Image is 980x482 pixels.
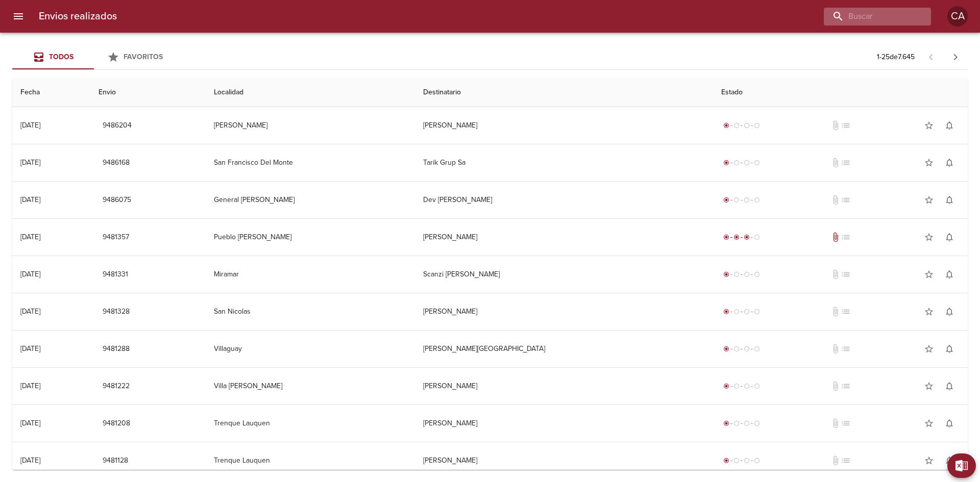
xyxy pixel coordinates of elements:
span: radio_button_unchecked [744,122,750,129]
span: radio_button_checked [723,383,729,389]
span: notifications_none [944,120,954,131]
button: Activar notificaciones [939,301,960,322]
div: [DATE] [20,270,40,278]
td: Villaguay [206,331,415,367]
span: No tiene pedido asociado [841,269,851,280]
span: notifications_none [944,418,954,428]
span: radio_button_unchecked [733,309,740,315]
span: radio_button_unchecked [733,271,740,277]
span: Pagina anterior [919,52,943,62]
div: En viaje [721,232,762,242]
span: Todos [49,53,73,61]
span: star_border [924,455,934,466]
td: Scanzi [PERSON_NAME] [415,256,713,293]
span: Favoritos [124,53,163,61]
span: 9481331 [103,268,128,281]
span: 9481357 [103,231,129,244]
button: Agregar a favoritos [919,115,939,136]
span: No tiene pedido asociado [841,120,851,131]
span: radio_button_checked [723,271,729,277]
div: Generado [721,158,762,168]
span: star_border [924,269,934,280]
span: radio_button_unchecked [754,346,760,352]
button: Agregar a favoritos [919,153,939,173]
span: radio_button_unchecked [744,271,750,277]
p: 1 - 25 de 7.645 [877,52,915,62]
span: star_border [924,418,934,428]
td: [PERSON_NAME] [415,219,713,256]
span: radio_button_unchecked [754,383,760,389]
span: radio_button_unchecked [733,160,740,166]
span: radio_button_unchecked [754,420,760,426]
div: Abrir información de usuario [947,6,968,27]
td: San Nicolas [206,293,415,330]
span: star_border [924,381,934,391]
div: Generado [721,344,762,354]
span: 9481128 [103,454,128,467]
span: radio_button_unchecked [754,122,760,129]
span: radio_button_checked [723,309,729,315]
span: notifications_none [944,455,954,466]
button: 9486168 [99,154,134,172]
td: [PERSON_NAME] [415,368,713,404]
span: radio_button_checked [723,346,729,352]
button: Activar notificaciones [939,264,960,285]
th: Estado [713,78,968,107]
span: radio_button_unchecked [754,234,760,240]
td: [PERSON_NAME] [206,107,415,144]
div: [DATE] [20,121,40,130]
div: [DATE] [20,419,40,427]
td: Tarik Grup Sa [415,144,713,181]
button: Activar notificaciones [939,190,960,210]
div: Generado [721,381,762,391]
span: radio_button_unchecked [733,383,740,389]
span: radio_button_unchecked [733,197,740,203]
button: Activar notificaciones [939,413,960,434]
span: 9486168 [103,157,130,169]
button: 9481357 [99,228,133,247]
span: notifications_none [944,269,954,280]
span: notifications_none [944,158,954,168]
span: radio_button_checked [723,160,729,166]
span: No tiene documentos adjuntos [830,269,841,280]
button: Activar notificaciones [939,339,960,359]
span: radio_button_unchecked [744,197,750,203]
span: notifications_none [944,232,954,242]
th: Destinatario [415,78,713,107]
span: star_border [924,232,934,242]
div: [DATE] [20,307,40,316]
div: [DATE] [20,233,40,241]
span: No tiene documentos adjuntos [830,307,841,317]
span: radio_button_checked [723,420,729,426]
span: 9481288 [103,343,130,356]
span: 9486075 [103,194,131,207]
h6: Envios realizados [39,8,117,24]
input: buscar [824,8,914,26]
span: No tiene pedido asociado [841,381,851,391]
span: No tiene pedido asociado [841,344,851,354]
button: 9481222 [99,377,134,396]
span: 9481208 [103,417,130,430]
button: 9481128 [99,451,132,470]
th: Envio [90,78,206,107]
span: 9481222 [103,380,130,393]
span: notifications_none [944,307,954,317]
button: 9481331 [99,265,132,284]
button: Activar notificaciones [939,153,960,173]
td: Villa [PERSON_NAME] [206,368,415,404]
div: CA [947,6,968,27]
span: radio_button_unchecked [754,160,760,166]
span: 9481328 [103,306,130,318]
span: No tiene pedido asociado [841,232,851,242]
td: San Francisco Del Monte [206,144,415,181]
span: radio_button_unchecked [754,197,760,203]
span: radio_button_unchecked [754,309,760,315]
div: Generado [721,455,762,466]
div: [DATE] [20,456,40,465]
div: Generado [721,307,762,317]
span: No tiene documentos adjuntos [830,418,841,428]
span: Tiene documentos adjuntos [830,232,841,242]
button: Exportar Excel [947,453,976,478]
span: radio_button_unchecked [744,383,750,389]
span: radio_button_unchecked [754,458,760,464]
